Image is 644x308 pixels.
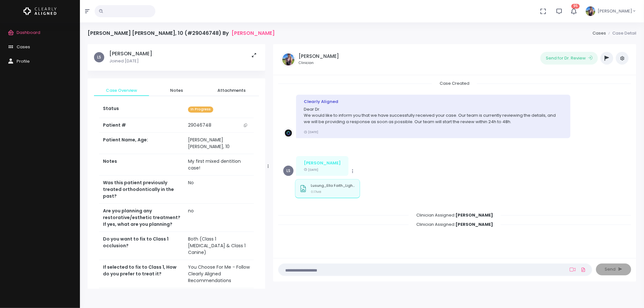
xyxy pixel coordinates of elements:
td: Both (Class 1 [MEDICAL_DATA] & Class 1 Canine) [184,232,254,260]
span: Clinician Assigned: [409,219,501,229]
span: [PERSON_NAME] [598,8,632,14]
a: Cases [593,30,606,36]
span: Clinician Assigned: [409,210,501,220]
b: [PERSON_NAME] [455,212,493,218]
td: no [184,203,254,232]
small: [DATE] [304,130,318,134]
span: Attachments [209,87,254,94]
td: 29046748 [184,118,254,133]
th: Patient Name, Age: [99,133,184,154]
a: [PERSON_NAME] [232,30,275,36]
span: Notes [154,87,199,94]
h4: [PERSON_NAME] [PERSON_NAME], 10 (#29046748) By [88,30,275,36]
p: Lusung_Ella Faith_Light box(1)_P1_20250730_080734.jpg [311,184,356,188]
img: Header Avatar [585,5,596,17]
span: 95 [571,4,580,9]
span: Profile [17,58,30,64]
th: Do you want to fix to Class 1 occlusion? [99,232,184,260]
div: scrollable content [278,80,631,251]
a: Add Files [579,264,587,275]
th: If selected to fix to Class 1, How do you prefer to treat it? [99,260,184,288]
th: Are you planning any restorative/esthetic treatment? If yes, what are you planning? [99,203,184,232]
div: [PERSON_NAME] [304,160,341,166]
div: Clearly Aligned [304,99,563,105]
th: Was this patient previously treated orthodontically in the past? [99,175,184,203]
span: Dashboard [17,29,40,36]
span: LS [283,166,294,176]
td: [PERSON_NAME] [PERSON_NAME], 10 [184,133,254,154]
div: scrollable content [88,44,265,289]
small: Clinician [299,60,339,66]
a: Add Loom Video [569,267,577,272]
td: You Choose For Me - Follow Clearly Aligned Recommendations [184,260,254,288]
small: 0.17MB [311,190,321,194]
th: Patient # [99,118,184,133]
th: Notes [99,154,184,175]
span: In Progress [188,107,213,113]
small: [DATE] [304,168,318,172]
h5: [PERSON_NAME] [299,53,339,59]
p: Joined [DATE] [109,58,152,64]
span: Cases [17,44,30,50]
p: Dear Dr. We would like to inform you that we have successfully received your case. Our team is cu... [304,106,563,125]
li: Case Detail [606,30,636,36]
span: LS [94,52,104,62]
span: Case Overview [99,87,144,94]
th: Status [99,101,184,118]
span: Case Created [432,78,477,88]
img: Logo Horizontal [23,4,57,18]
button: Send for Dr. Review [540,52,598,65]
td: No [184,175,254,203]
h5: [PERSON_NAME] [109,51,152,57]
b: [PERSON_NAME] [455,221,493,227]
td: My first mixed dentition case! [184,154,254,175]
